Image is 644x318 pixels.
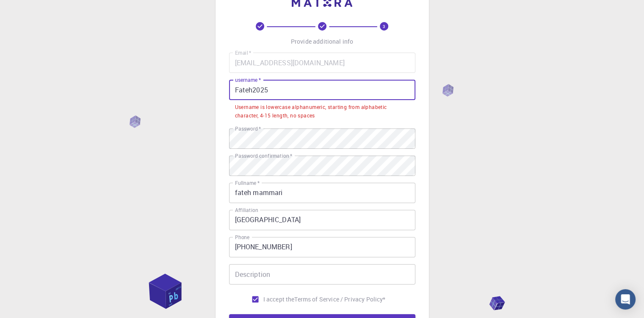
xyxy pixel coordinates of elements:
p: Terms of Service / Privacy Policy * [294,295,385,304]
label: Phone [235,234,249,241]
label: Password confirmation [235,152,292,159]
label: Email [235,49,251,56]
p: Provide additional info [291,37,353,46]
span: I accept the [263,295,295,304]
label: Password [235,125,261,132]
label: username [235,76,261,84]
label: Fullname [235,179,260,187]
div: Username is lowercase alphanumeric, starting from alphabetic character, 4-15 length, no spaces [235,103,409,120]
div: Open Intercom Messenger [615,289,636,310]
label: Affiliation [235,206,258,214]
text: 3 [383,23,385,29]
a: Terms of Service / Privacy Policy* [294,295,385,304]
